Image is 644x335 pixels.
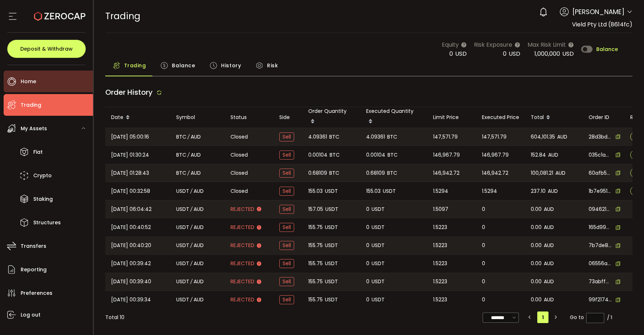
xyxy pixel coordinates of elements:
[111,223,151,232] span: [DATE] 00:40:52
[176,169,186,177] span: BTC
[308,205,323,213] span: 157.05
[482,241,485,250] span: 0
[176,277,189,286] span: USDT
[230,296,254,304] span: Rejected
[194,187,204,195] span: AUD
[279,169,294,178] span: Sell
[589,296,612,304] span: 99f21747-126d-4f5d-929a-95b196cd415d
[330,151,340,159] span: BTC
[308,277,323,286] span: 155.75
[387,151,398,159] span: BTC
[534,50,560,58] span: 1,000,000
[433,241,447,250] span: 1.5223
[111,169,149,177] span: [DATE] 01:28:43
[279,187,294,196] span: Sell
[531,151,546,159] span: 152.84
[482,133,507,141] span: 147,571.79
[589,187,612,195] span: 1b7e9519-b28e-4ab8-bfd8-436898a159dc
[190,205,192,213] em: /
[482,277,485,286] span: 0
[537,311,548,323] li: 1
[279,241,294,250] span: Sell
[176,223,189,232] span: USDT
[366,241,369,250] span: 0
[190,277,192,286] em: /
[21,100,41,110] span: Trading
[531,277,542,286] span: 0.00
[366,259,369,268] span: 0
[325,187,338,195] span: USDT
[387,133,397,141] span: BTC
[433,277,447,286] span: 1.5223
[366,296,369,304] span: 0
[33,170,52,181] span: Crypto
[221,58,241,73] span: History
[366,223,369,232] span: 0
[225,113,274,122] div: Status
[230,205,254,213] span: Rejected
[33,194,53,204] span: Staking
[531,259,542,268] span: 0.00
[187,133,190,141] em: /
[230,169,248,177] span: Closed
[482,169,508,177] span: 146,942.72
[589,151,612,159] span: 035c1ae2-8895-44cc-9624-08db6ae5ffb4
[387,169,397,177] span: BTC
[589,242,612,249] span: 7b7de806-48a7-421c-ac6b-a3a278e60dcb
[325,259,338,268] span: USDT
[531,296,542,304] span: 0.00
[111,133,149,141] span: [DATE] 05:00:16
[230,133,248,141] span: Closed
[383,187,396,195] span: USDT
[482,296,485,304] span: 0
[124,58,146,73] span: Trading
[329,133,339,141] span: BTC
[531,169,553,177] span: 100,081.21
[557,133,567,141] span: AUD
[427,113,476,122] div: Limit Price
[302,107,360,128] div: Order Quantity
[433,296,447,304] span: 1.5223
[308,241,323,250] span: 155.75
[308,187,323,195] span: 155.03
[308,133,327,141] span: 4.09361
[191,151,201,159] span: AUD
[531,205,542,213] span: 0.00
[187,169,190,177] em: /
[194,223,204,232] span: AUD
[191,169,201,177] span: AUD
[111,187,150,195] span: [DATE] 00:32:58
[329,169,339,177] span: BTC
[589,278,612,285] span: 73abff65-88fb-411a-b05c-f24de8b97bfb
[531,223,542,232] span: 0.00
[449,50,453,58] span: 0
[308,169,327,177] span: 0.68109
[190,296,192,304] em: /
[583,113,624,122] div: Order ID
[279,295,294,304] span: Sell
[190,241,192,250] em: /
[21,288,52,298] span: Preferences
[194,296,204,304] span: AUD
[105,314,124,321] div: Total 10
[230,260,254,267] span: Rejected
[531,241,542,250] span: 0.00
[111,241,151,250] span: [DATE] 00:40:20
[589,260,612,267] span: 06556a0b-a052-4c9f-b70d-0609804dbd36
[544,296,554,304] span: AUD
[608,300,644,335] iframe: Chat Widget
[372,259,385,268] span: USDT
[279,223,294,232] span: Sell
[589,169,612,177] span: 60afb5ad-2003-4362-9ea2-7c730404a952
[528,40,566,49] span: Max Risk Limit
[572,20,632,29] span: Vield Pty Ltd (8614fc)
[172,58,195,73] span: Balance
[190,259,192,268] em: /
[474,40,512,49] span: Risk Exposure
[308,223,323,232] span: 155.75
[279,132,294,141] span: Sell
[190,187,192,195] em: /
[105,111,170,124] div: Date
[194,259,204,268] span: AUD
[372,223,385,232] span: USDT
